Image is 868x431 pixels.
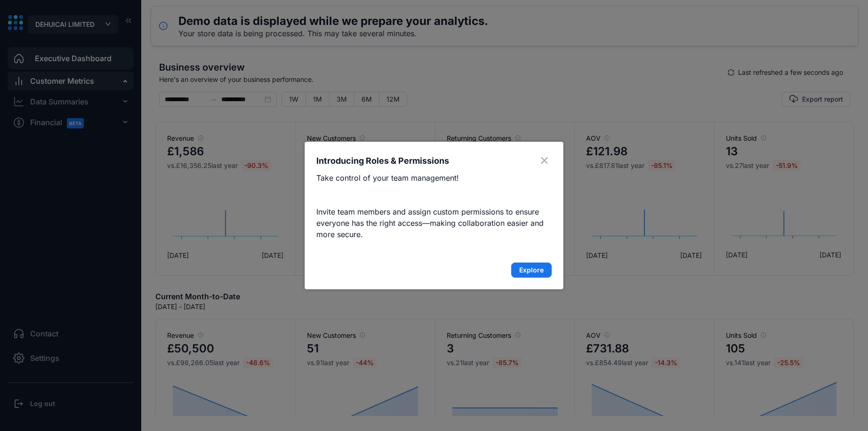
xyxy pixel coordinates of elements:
[511,263,552,278] button: Next
[537,153,552,168] button: Close
[316,154,449,168] h3: Introducing Roles & Permissions
[519,265,544,275] span: Explore
[316,206,552,240] p: Invite team members and assign custom permissions to ensure everyone has the right access—making ...
[316,172,552,184] p: Take control of your team management!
